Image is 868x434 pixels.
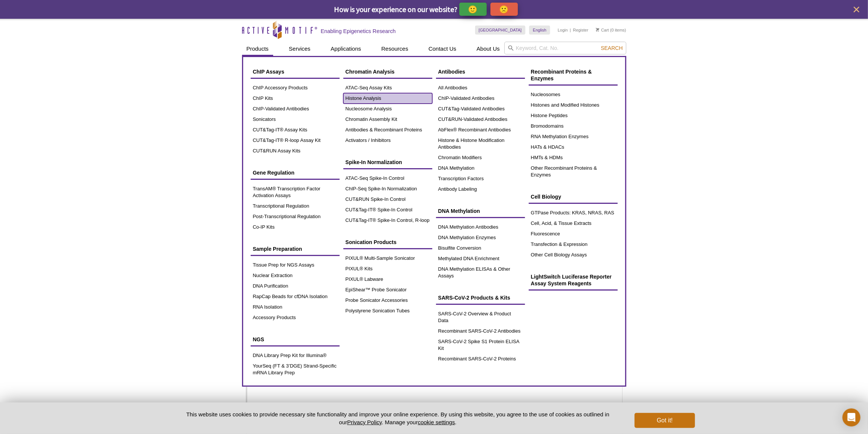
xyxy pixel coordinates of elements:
[436,65,525,79] a: Antibodies
[343,65,432,79] a: Chromatin Analysis
[852,5,861,14] button: close
[418,419,455,425] button: cookie settings
[377,42,413,56] a: Resources
[438,208,480,214] span: DNA Methylation
[253,336,264,342] span: NGS
[529,163,618,180] a: Other Recombinant Proteins & Enzymes
[251,201,340,211] a: Transcriptional Regulation
[251,302,340,312] a: RNA Isolation
[251,65,340,79] a: ChIP Assays
[573,27,588,33] a: Register
[251,114,340,125] a: Sonicators
[438,69,465,75] span: Antibodies
[438,295,510,301] span: SARS-CoV-2 Products & Kits
[436,309,525,326] a: SARS-CoV-2 Overview & Product Data
[436,204,525,218] a: DNA Methylation
[529,110,618,121] a: Histone Peptides
[436,291,525,305] a: SARS-CoV-2 Products & Kits
[529,142,618,152] a: HATs & HDACs
[347,419,382,425] a: Privacy Policy
[251,270,340,281] a: Nuclear Extraction
[343,264,432,274] a: PIXUL® Kits
[468,5,478,14] p: 🙂
[343,135,432,146] a: Activators / Inhibitors
[436,173,525,184] a: Transcription Factors
[253,170,295,176] span: Gene Regulation
[343,114,432,125] a: Chromatin Assembly Kit
[334,5,458,14] span: How is your experience on our website?
[173,410,623,426] p: This website uses cookies to provide necessary site functionality and improve your online experie...
[596,27,609,33] a: Cart
[475,26,526,35] a: [GEOGRAPHIC_DATA]
[436,354,525,364] a: Recombinant SARS-CoV-2 Proteins
[251,260,340,270] a: Tissue Prep for NGS Assays
[436,163,525,173] a: DNA Methylation
[504,42,626,54] input: Keyword, Cat. No.
[251,211,340,222] a: Post-Transcriptional Regulation
[343,155,432,169] a: Spike-In Normalization
[436,253,525,264] a: Methylated DNA Enrichment
[343,194,432,205] a: CUT&RUN Spike-In Control
[436,264,525,281] a: DNA Methylation ELISAs & Other Assays
[343,306,432,316] a: Polystyrene Sonication Tubes
[436,125,525,135] a: AbFlex® Recombinant Antibodies
[251,291,340,302] a: RapCap Beads for cfDNA Isolation
[436,152,525,163] a: Chromatin Modifiers
[251,361,340,378] a: YourSeq (FT & 3’DGE) Strand-Specific mRNA Library Prep
[343,274,432,285] a: PIXUL® Labware
[343,83,432,93] a: ATAC-Seq Assay Kits
[599,45,625,51] button: Search
[436,114,525,125] a: CUT&RUN-Validated Antibodies
[343,235,432,249] a: Sonication Products
[251,184,340,201] a: TransAM® Transcription Factor Activation Assays
[251,146,340,156] a: CUT&RUN Assay Kits
[343,285,432,295] a: EpiShear™ Probe Sonicator
[529,250,618,260] a: Other Cell Biology Assays
[529,26,550,35] a: English
[343,184,432,194] a: ChIP-Seq Spike-In Normalization
[251,135,340,146] a: CUT&Tag-IT® R-loop Assay Kit
[251,104,340,114] a: ChIP-Validated Antibodies
[251,281,340,291] a: DNA Purification
[253,69,284,75] span: ChIP Assays
[346,69,395,75] span: Chromatin Analysis
[284,42,315,56] a: Services
[529,208,618,218] a: GTPase Products: KRAS, NRAS, RAS
[531,194,561,200] span: Cell Biology
[529,65,618,86] a: Recombinant Proteins & Enzymes
[343,215,432,226] a: CUT&Tag-IT® Spike-In Control, R-loop
[529,152,618,163] a: HMTs & HDMs
[529,131,618,142] a: RNA Methylation Enzymes
[529,239,618,250] a: Transfection & Expression
[529,218,618,229] a: Cell, Acid, & Tissue Extracts
[531,69,592,81] span: Recombinant Proteins & Enzymes
[343,104,432,114] a: Nucleosome Analysis
[251,125,340,135] a: CUT&Tag-IT® Assay Kits
[529,89,618,100] a: Nucleosomes
[436,104,525,114] a: CUT&Tag-Validated Antibodies
[529,121,618,131] a: Bromodomains
[343,93,432,104] a: Histone Analysis
[251,166,340,180] a: Gene Regulation
[346,159,402,165] span: Spike-In Normalization
[251,222,340,232] a: Co-IP Kits
[343,125,432,135] a: Antibodies & Recombinant Proteins
[424,42,461,56] a: Contact Us
[529,100,618,110] a: Histones and Modified Histones
[529,190,618,204] a: Cell Biology
[842,408,860,426] div: Open Intercom Messenger
[601,45,623,51] span: Search
[529,270,618,291] a: LightSwitch Luciferase Reporter Assay System Reagents
[343,173,432,184] a: ATAC-Seq Spike-In Control
[343,205,432,215] a: CUT&Tag-IT® Spike-In Control
[596,26,626,35] li: (0 items)
[436,243,525,253] a: Bisulfite Conversion
[242,42,273,56] a: Products
[531,274,612,286] span: LightSwitch Luciferase Reporter Assay System Reagents
[436,184,525,194] a: Antibody Labeling
[436,93,525,104] a: ChIP-Validated Antibodies
[343,253,432,264] a: PIXUL® Multi-Sample Sonicator
[253,246,302,252] span: Sample Preparation
[596,28,599,32] img: Your Cart
[436,222,525,232] a: DNA Methylation Antibodies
